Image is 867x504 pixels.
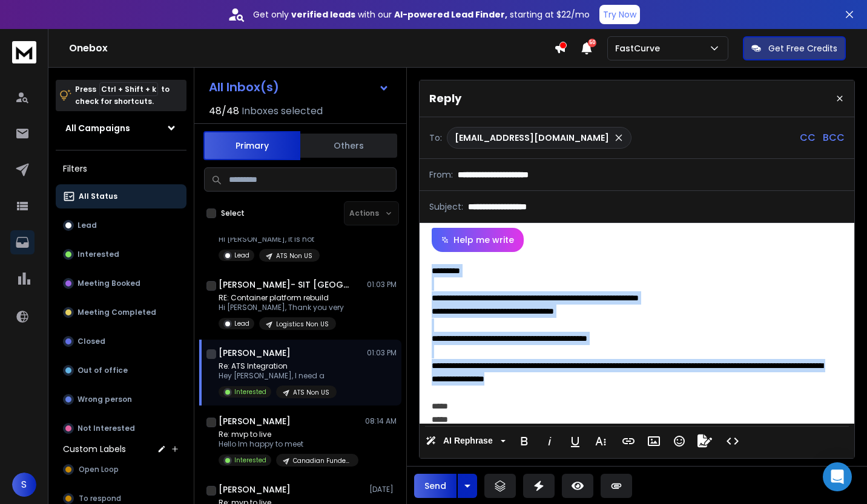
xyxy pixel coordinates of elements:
p: CC [800,131,816,145]
p: Re: ATS Integration [219,361,337,371]
label: Select [221,208,245,218]
span: To respond [79,494,121,503]
button: Others [300,132,397,159]
h1: [PERSON_NAME] [219,347,291,359]
p: Hey [PERSON_NAME], I need a [219,371,337,381]
button: Meeting Booked [56,271,186,296]
p: Hi [PERSON_NAME], Thank you very [219,303,344,312]
button: Try Now [599,5,640,24]
p: Interested [234,456,266,465]
p: Out of office [77,366,128,375]
p: Meeting Completed [77,308,156,317]
p: Hi [PERSON_NAME], It is not [219,234,320,244]
p: To: [429,132,442,144]
p: [DATE] [369,485,397,494]
button: Get Free Credits [743,36,846,60]
button: AI Rephrase [423,429,508,453]
p: Interested [77,250,119,259]
button: Open Loop [56,457,186,482]
h1: [PERSON_NAME]- SIT [GEOGRAPHIC_DATA] [219,279,352,291]
p: BCC [823,131,845,145]
strong: verified leads [291,8,355,21]
button: Meeting Completed [56,300,186,325]
button: More Text [589,429,612,453]
span: AI Rephrase [441,436,495,446]
p: ATS Non US [293,388,329,397]
button: Emoticons [668,429,691,453]
button: All Status [56,184,186,208]
button: Wrong person [56,387,186,412]
button: Send [414,474,457,498]
h1: [PERSON_NAME] [219,483,291,496]
button: Out of office [56,358,186,383]
button: Insert Link (Ctrl+K) [617,429,640,453]
p: Not Interested [77,424,135,433]
button: Bold (Ctrl+B) [513,429,536,453]
button: Closed [56,329,186,354]
p: RE: Container platform rebuild [219,293,344,303]
button: Signature [693,429,716,453]
p: Re: mvp to live [219,430,358,439]
p: Interested [234,387,266,396]
button: S [12,473,36,497]
p: ATS Non US [276,251,312,260]
h3: Inboxes selected [242,104,323,118]
p: Try Now [603,8,636,21]
button: Italic (Ctrl+I) [538,429,561,453]
p: 01:03 PM [367,348,397,358]
p: Wrong person [77,395,132,404]
h3: Custom Labels [63,443,126,455]
p: Lead [77,221,97,230]
p: [EMAIL_ADDRESS][DOMAIN_NAME] [455,132,609,144]
p: Reply [429,90,461,107]
p: All Status [79,192,117,201]
span: Open Loop [79,465,119,474]
button: Underline (Ctrl+U) [564,429,587,453]
p: Closed [77,337,105,346]
button: All Campaigns [56,116,186,140]
button: Help me write [432,228,524,252]
h1: All Campaigns [65,122,130,134]
img: logo [12,41,36,63]
button: Primary [203,131,300,160]
p: From: [429,169,453,181]
p: Lead [234,319,249,328]
div: Open Intercom Messenger [823,462,852,491]
button: Code View [721,429,744,453]
h1: [PERSON_NAME] [219,415,291,427]
button: Not Interested [56,416,186,441]
span: 48 / 48 [209,104,239,118]
h3: Filters [56,160,186,177]
button: Lead [56,213,186,237]
p: Get only with our starting at $22/mo [253,8,590,21]
p: Hello Im happy to meet [219,439,358,449]
p: Logistics Non US [276,320,329,329]
p: Meeting Booked [77,279,140,288]
h1: All Inbox(s) [209,81,279,93]
p: Lead [234,251,249,260]
button: Interested [56,242,186,267]
p: 01:03 PM [367,280,397,289]
h1: Onebox [69,41,554,56]
p: Canadian Funded Companies [293,456,351,465]
button: All Inbox(s) [199,75,399,99]
button: Insert Image (Ctrl+P) [642,429,665,453]
span: Ctrl + Shift + k [99,82,158,96]
p: Subject: [429,201,463,213]
p: Get Free Credits [768,42,837,54]
p: 08:14 AM [365,416,397,426]
p: Press to check for shortcuts. [75,83,170,108]
span: 50 [588,39,596,47]
p: FastCurve [615,42,665,54]
strong: AI-powered Lead Finder, [394,8,507,21]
